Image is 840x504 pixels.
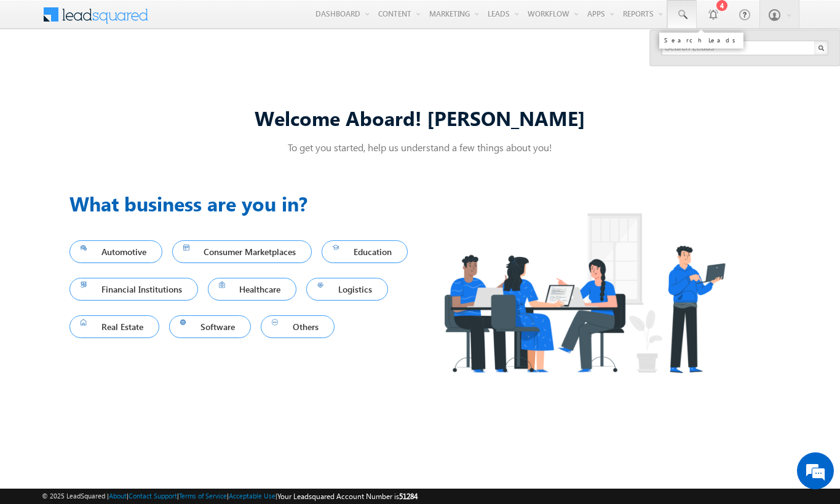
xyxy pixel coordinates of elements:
span: Others [272,318,323,335]
span: Your Leadsquared Account Number is [277,492,418,501]
a: Terms of Service [179,492,227,500]
a: About [109,492,127,500]
span: Financial Institutions [81,281,187,297]
span: 51284 [399,492,418,501]
span: Real Estate [81,318,148,335]
h3: What business are you in? [69,189,420,218]
span: Automotive [81,243,151,260]
div: Search Leads [664,36,739,44]
span: Education [333,243,397,260]
span: Healthcare [219,281,286,297]
p: To get you started, help us understand a few things about you! [69,141,771,154]
a: Acceptable Use [229,492,275,500]
span: Software [180,318,240,335]
div: Welcome Aboard! [PERSON_NAME] [69,104,771,131]
img: Industry.png [420,189,748,397]
a: Contact Support [129,492,177,500]
span: Logistics [317,281,377,297]
span: © 2025 LeadSquared | | | | | [42,490,418,502]
span: Consumer Marketplaces [183,243,301,260]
